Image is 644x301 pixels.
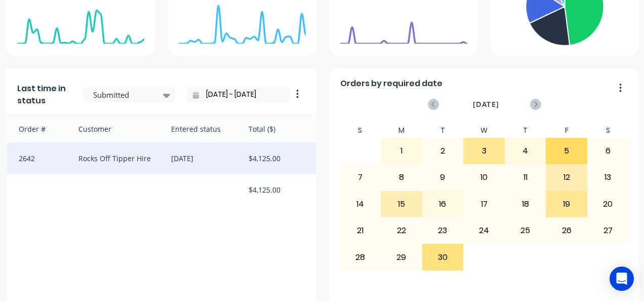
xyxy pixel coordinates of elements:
div: 1 [381,138,422,164]
div: 29 [381,244,422,270]
div: 16 [423,192,463,217]
div: 4 [505,138,546,164]
div: 22 [381,218,422,243]
span: Last time in status [17,83,71,107]
div: F [546,123,587,138]
div: 10 [464,165,504,190]
div: 2 [423,138,463,164]
div: Total ($) [238,116,316,142]
div: 5 [546,138,587,164]
div: 20 [588,192,628,217]
div: 11 [505,165,546,190]
div: 15 [381,192,422,217]
div: Open Intercom Messenger [610,267,634,291]
div: 26 [546,218,587,243]
div: 17 [464,192,504,217]
div: Rocks Off Tipper Hire [68,143,161,174]
div: 28 [340,244,381,270]
div: 30 [423,244,463,270]
div: W [463,123,505,138]
div: 8 [381,165,422,190]
div: 9 [423,165,463,190]
div: 21 [340,218,381,243]
div: T [422,123,464,138]
div: S [587,123,629,138]
div: 19 [546,192,587,217]
div: $4,125.00 [238,174,316,205]
div: $4,125.00 [238,143,316,174]
div: T [505,123,546,138]
div: 27 [588,218,628,243]
span: [DATE] [473,99,499,110]
div: Customer [68,116,161,142]
input: Filter by date [199,87,286,102]
div: 12 [546,165,587,190]
div: 23 [423,218,463,243]
div: 3 [464,138,504,164]
div: 13 [588,165,628,190]
div: M [381,123,422,138]
div: [DATE] [161,143,238,174]
div: 2642 [7,143,68,174]
div: 25 [505,218,546,243]
div: 6 [588,138,628,164]
div: 18 [505,192,546,217]
div: 7 [340,165,381,190]
div: 14 [340,192,381,217]
div: S [340,123,381,138]
div: 24 [464,218,504,243]
div: Order # [7,116,68,142]
div: Entered status [161,116,238,142]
